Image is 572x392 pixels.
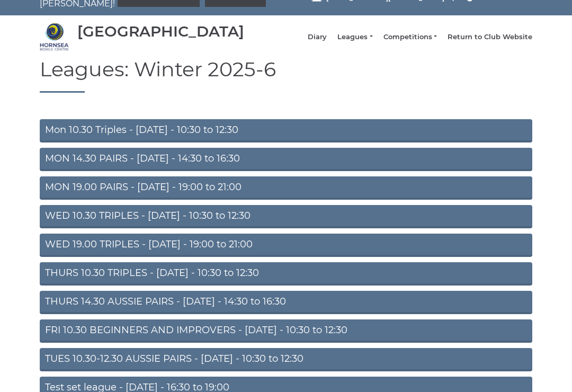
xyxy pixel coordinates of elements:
[448,32,532,42] a: Return to Club Website
[308,32,327,42] a: Diary
[40,205,532,228] a: WED 10.30 TRIPLES - [DATE] - 10:30 to 12:30
[337,32,372,42] a: Leagues
[40,176,532,200] a: MON 19.00 PAIRS - [DATE] - 19:00 to 21:00
[40,22,69,51] img: Hornsea Bowls Centre
[40,348,532,371] a: TUES 10.30-12.30 AUSSIE PAIRS - [DATE] - 10:30 to 12:30
[40,148,532,171] a: MON 14.30 PAIRS - [DATE] - 14:30 to 16:30
[40,291,532,314] a: THURS 14.30 AUSSIE PAIRS - [DATE] - 14:30 to 16:30
[40,262,532,286] a: THURS 10.30 TRIPLES - [DATE] - 10:30 to 12:30
[40,319,532,343] a: FRI 10.30 BEGINNERS AND IMPROVERS - [DATE] - 10:30 to 12:30
[40,58,532,93] h1: Leagues: Winter 2025-6
[40,119,532,142] a: Mon 10.30 Triples - [DATE] - 10:30 to 12:30
[77,23,244,40] div: [GEOGRAPHIC_DATA]
[383,32,437,42] a: Competitions
[40,234,532,257] a: WED 19.00 TRIPLES - [DATE] - 19:00 to 21:00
